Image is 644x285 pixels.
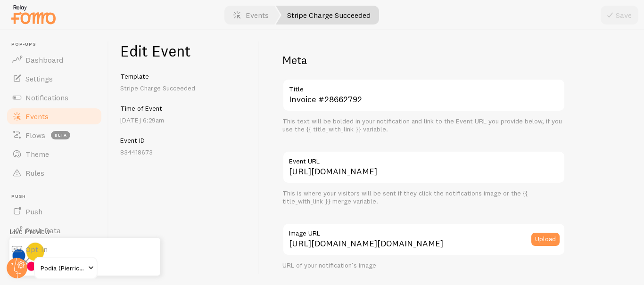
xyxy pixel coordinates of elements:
div: This text will be bolded in your notification and link to the Event URL you provide below, if you... [282,117,565,134]
span: Push [25,207,42,216]
h5: Template [120,72,248,81]
a: Dashboard [6,50,103,69]
span: Flows [25,130,45,140]
h1: Edit Event [120,41,248,61]
a: Flows beta [6,126,103,145]
h2: Meta [282,53,565,67]
a: Opt-In [6,240,103,259]
span: Pop-ups [11,41,103,48]
div: This is where your visitors will be sent if they click the notifications image or the {{ title_wi... [282,189,565,206]
span: Push [11,194,103,200]
span: Opt-In [25,244,48,254]
label: Image URL [282,223,565,239]
a: Events [6,107,103,126]
a: Push [6,202,103,221]
span: Podia (Pierrickyah) [41,262,85,274]
span: Push Data [25,226,61,235]
button: Upload [531,233,560,246]
p: 834418673 [120,147,248,157]
a: Rules [6,163,103,182]
label: Event URL [282,151,565,167]
a: Notifications [6,88,103,107]
span: Events [25,112,49,121]
span: Theme [25,149,49,159]
span: beta [51,131,70,139]
div: URL of your notification's image [282,261,565,270]
p: [DATE] 6:29am [120,115,248,125]
span: Notifications [25,93,68,102]
span: Settings [25,74,53,83]
a: Podia (Pierrickyah) [34,257,98,279]
label: Title [282,79,565,95]
span: Dashboard [25,55,63,65]
h5: Time of Event [120,104,248,113]
p: Stripe Charge Succeeded [120,83,248,93]
a: Settings [6,69,103,88]
a: Push Data [6,221,103,240]
a: Theme [6,145,103,163]
span: Rules [25,168,44,178]
h5: Event ID [120,136,248,145]
img: fomo-relay-logo-orange.svg [10,2,57,26]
